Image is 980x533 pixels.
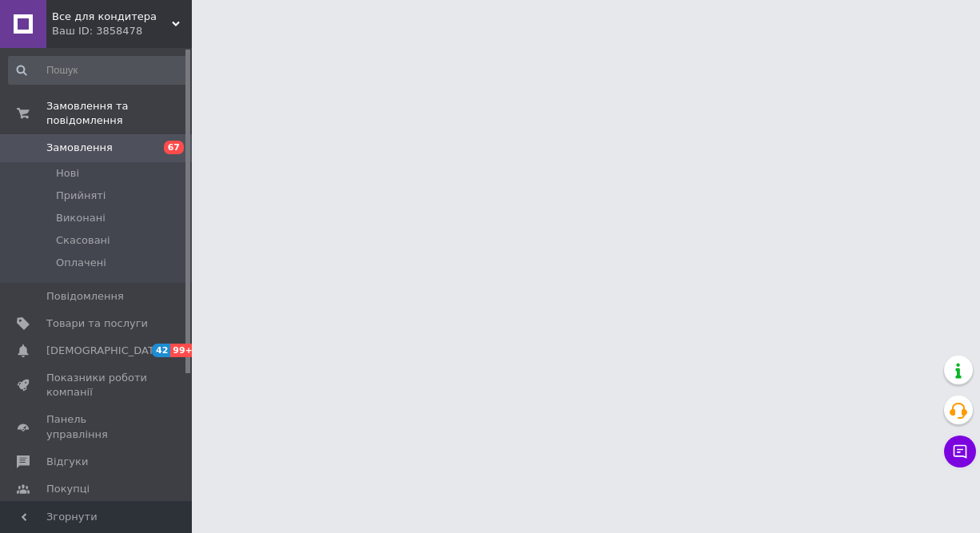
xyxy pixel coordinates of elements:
span: [DEMOGRAPHIC_DATA] [46,344,165,358]
span: Прийняті [56,189,106,203]
span: Оплачені [56,256,106,270]
span: Виконані [56,211,106,225]
span: Замовлення [46,141,113,155]
span: Скасовані [56,233,110,248]
span: Панель управління [46,412,148,441]
span: Покупці [46,482,90,496]
span: Товари та послуги [46,316,148,331]
button: Чат з покупцем [944,436,976,467]
input: Пошук [8,56,189,85]
span: Все для кондитера [52,10,172,24]
span: Замовлення та повідомлення [46,99,192,128]
span: 67 [164,141,184,154]
span: Показники роботи компанії [46,371,148,400]
div: Ваш ID: 3858478 [52,24,192,38]
span: Нові [56,166,79,181]
span: 99+ [170,344,197,357]
span: 42 [152,344,170,357]
span: Повідомлення [46,289,124,304]
span: Відгуки [46,455,88,469]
